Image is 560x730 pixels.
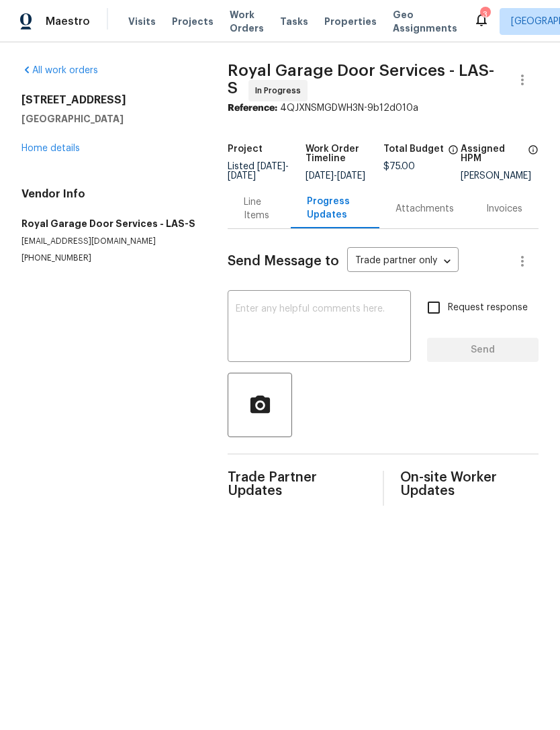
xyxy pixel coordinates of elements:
[228,255,339,268] span: Send Message to
[257,162,285,171] span: [DATE]
[21,144,80,153] a: Home details
[528,144,539,171] span: The hpm assigned to this work order.
[347,250,459,273] div: Trade partner only
[383,144,444,154] h5: Total Budget
[228,103,277,113] b: Reference:
[228,144,263,154] h5: Project
[393,8,457,35] span: Geo Assignments
[306,171,365,181] span: -
[383,162,415,171] span: $75.00
[21,253,195,264] p: [PHONE_NUMBER]
[461,171,539,181] div: [PERSON_NAME]
[21,187,195,201] h4: Vendor Info
[324,15,377,28] span: Properties
[306,171,334,181] span: [DATE]
[244,195,274,222] div: Line Items
[228,162,289,181] span: Listed
[486,202,522,216] div: Invoices
[228,471,366,498] span: Trade Partner Updates
[228,62,494,96] span: Royal Garage Door Services - LAS-S
[228,101,539,115] div: 4QJXNSMGDWH3N-9b12d010a
[21,112,195,126] h5: [GEOGRAPHIC_DATA]
[228,162,289,181] span: -
[306,144,383,163] h5: Work Order Timeline
[395,202,454,216] div: Attachments
[21,217,195,230] h5: Royal Garage Door Services - LAS-S
[228,171,256,181] span: [DATE]
[255,84,306,97] span: In Progress
[21,236,195,247] p: [EMAIL_ADDRESS][DOMAIN_NAME]
[480,8,489,21] div: 3
[307,195,364,222] div: Progress Updates
[448,144,459,162] span: The total cost of line items that have been proposed by Opendoor. This sum includes line items th...
[448,301,528,315] span: Request response
[46,15,90,28] span: Maestro
[128,15,156,28] span: Visits
[337,171,365,181] span: [DATE]
[172,15,214,28] span: Projects
[230,8,264,35] span: Work Orders
[400,471,539,498] span: On-site Worker Updates
[280,17,308,26] span: Tasks
[461,144,524,163] h5: Assigned HPM
[21,66,98,75] a: All work orders
[21,93,195,107] h2: [STREET_ADDRESS]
